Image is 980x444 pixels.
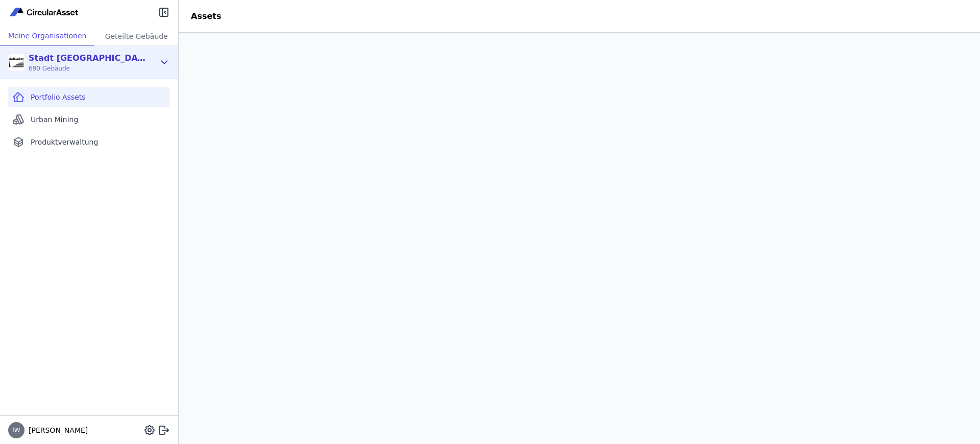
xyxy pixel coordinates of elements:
[31,114,78,125] span: Urban Mining
[8,6,81,18] img: Concular
[31,137,98,147] span: Produktverwaltung
[8,54,24,71] img: Stadt Aachen Gebäudemanagement
[29,64,146,73] span: 690 Gebäude
[12,427,20,433] span: IW
[31,92,86,102] span: Portfolio Assets
[94,27,178,45] div: Geteilte Gebäude
[24,425,88,435] span: [PERSON_NAME]
[179,10,233,22] div: Assets
[29,52,146,64] div: Stadt [GEOGRAPHIC_DATA] Gebäudemanagement
[179,33,980,444] iframe: retool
